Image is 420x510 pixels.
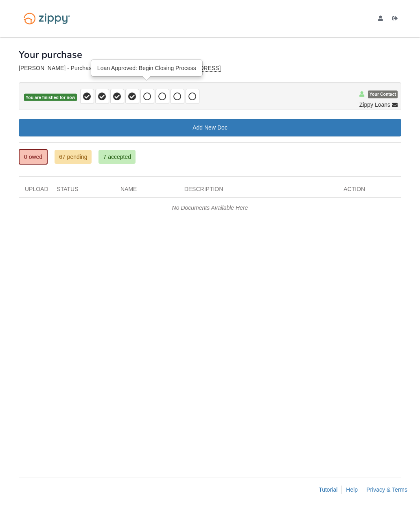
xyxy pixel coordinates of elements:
[337,185,401,197] div: Action
[346,486,358,493] a: Help
[19,49,82,60] h1: Your purchase
[19,9,75,28] img: Logo
[19,185,50,197] div: Upload
[172,204,248,211] em: No Documents Available Here
[24,94,77,101] span: You are finished for now
[366,486,407,493] a: Privacy & Terms
[19,65,401,72] div: [PERSON_NAME] - Purchase • [GEOGRAPHIC_DATA] •
[92,60,202,76] div: Loan Approved: Begin Closing Process
[178,185,338,197] div: Description
[98,150,136,164] a: 7 accepted
[19,119,401,136] a: Add New Doc
[378,15,386,24] a: edit profile
[392,15,401,24] a: Log out
[114,185,178,197] div: Name
[319,486,337,493] a: Tutorial
[368,91,398,99] span: Your Contact
[359,101,390,109] span: Zippy Loans
[19,149,48,165] a: 0 owed
[55,150,92,164] a: 67 pending
[50,185,114,197] div: Status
